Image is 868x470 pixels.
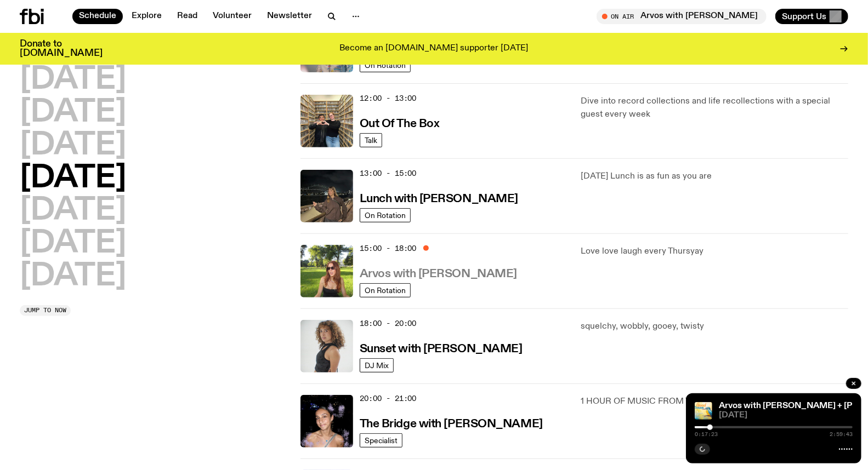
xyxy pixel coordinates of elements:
[360,416,543,430] a: The Bridge with [PERSON_NAME]
[360,419,543,430] h3: The Bridge with [PERSON_NAME]
[360,358,394,372] a: DJ Mix
[24,307,66,313] span: Jump to now
[340,44,529,54] p: Become an [DOMAIN_NAME] supporter [DATE]
[300,245,353,297] img: Lizzie Bowles is sitting in a bright green field of grass, with dark sunglasses and a black top. ...
[360,268,517,280] h3: Arvos with [PERSON_NAME]
[360,208,411,222] a: On Rotation
[300,170,353,222] img: Izzy Page stands above looking down at Opera Bar. She poses in front of the Harbour Bridge in the...
[695,432,718,437] span: 0:17:23
[360,93,417,104] span: 12:00 - 13:00
[365,361,389,369] span: DJ Mix
[581,95,848,121] p: Dive into record collections and life recollections with a special guest every week
[360,433,402,448] a: Specialist
[360,341,523,355] a: Sunset with [PERSON_NAME]
[775,9,848,24] button: Support Us
[360,283,411,297] a: On Rotation
[360,393,417,404] span: 20:00 - 21:00
[581,320,848,333] p: squelchy, wobbly, gooey, twisty
[300,320,353,372] img: Tangela looks past her left shoulder into the camera with an inquisitive look. She is wearing a s...
[206,9,258,24] a: Volunteer
[125,9,168,24] a: Explore
[365,286,406,294] span: On Rotation
[581,395,848,408] p: 1 HOUR OF MUSIC FROM THE CITY THAT WE LOVE <3
[581,170,848,183] p: [DATE] Lunch is as fun as you are
[360,266,517,280] a: Arvos with [PERSON_NAME]
[360,243,417,254] span: 15:00 - 18:00
[360,318,417,329] span: 18:00 - 20:00
[365,136,377,144] span: Talk
[782,12,826,21] span: Support Us
[20,39,103,58] h3: Donate to [DOMAIN_NAME]
[360,168,417,179] span: 13:00 - 15:00
[20,261,126,292] button: [DATE]
[360,116,440,130] a: Out Of The Box
[830,432,853,437] span: 2:59:43
[360,58,411,72] a: On Rotation
[360,133,382,147] a: Talk
[260,9,319,24] a: Newsletter
[581,245,848,258] p: Love love laugh every Thursyay
[300,95,353,147] img: Matt and Kate stand in the music library and make a heart shape with one hand each.
[360,193,518,205] h3: Lunch with [PERSON_NAME]
[597,9,767,24] button: On AirArvos with [PERSON_NAME]
[360,118,440,130] h3: Out Of The Box
[171,9,204,24] a: Read
[360,343,523,355] h3: Sunset with [PERSON_NAME]
[365,61,406,69] span: On Rotation
[20,130,126,161] button: [DATE]
[20,228,126,259] button: [DATE]
[360,191,518,205] a: Lunch with [PERSON_NAME]
[365,436,398,444] span: Specialist
[719,411,853,420] span: [DATE]
[20,98,126,128] button: [DATE]
[20,163,126,194] button: [DATE]
[20,65,126,95] button: [DATE]
[365,211,406,219] span: On Rotation
[72,9,123,24] a: Schedule
[20,305,71,316] button: Jump to now
[20,196,126,226] button: [DATE]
